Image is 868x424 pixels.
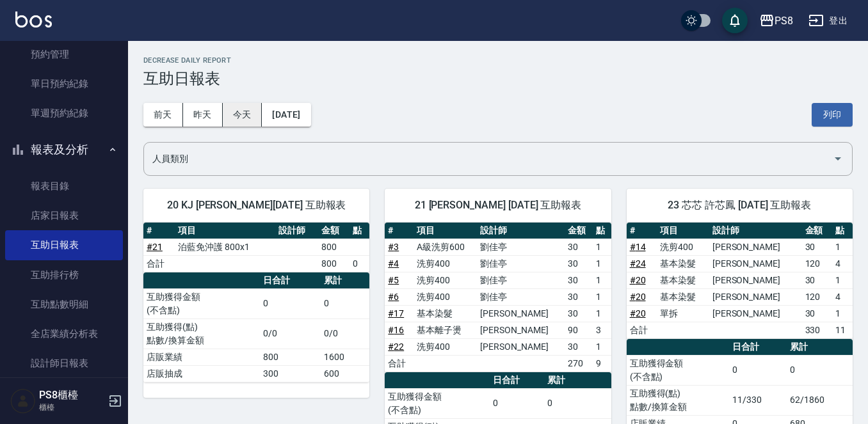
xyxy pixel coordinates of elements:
[832,255,853,272] td: 4
[709,255,802,272] td: [PERSON_NAME]
[414,288,477,305] td: 洗剪400
[260,288,321,318] td: 0
[490,388,544,418] td: 0
[477,223,565,239] th: 設計師
[262,103,310,127] button: [DATE]
[722,8,748,33] button: save
[832,223,853,239] th: 點
[593,223,611,239] th: 點
[477,272,565,288] td: 劉佳亭
[729,339,787,356] th: 日合計
[787,355,853,385] td: 0
[630,258,646,269] a: #24
[490,372,544,389] th: 日合計
[729,385,787,415] td: 11/330
[143,223,175,239] th: #
[143,255,175,272] td: 合計
[802,288,832,305] td: 120
[657,272,709,288] td: 基本染髮
[39,389,104,402] h5: PS8櫃檯
[414,239,477,255] td: A級洗剪600
[787,385,853,415] td: 62/1860
[15,12,52,27] img: Logo
[657,255,709,272] td: 基本染髮
[565,223,593,239] th: 金額
[630,292,646,302] a: #20
[318,223,350,239] th: 金額
[5,319,123,349] a: 全店業績分析表
[593,322,611,338] td: 3
[657,305,709,322] td: 單拆
[321,365,369,382] td: 600
[802,239,832,255] td: 30
[5,133,123,166] button: 報表及分析
[565,322,593,338] td: 90
[388,242,399,252] a: #3
[627,223,657,239] th: #
[318,255,350,272] td: 800
[260,365,321,382] td: 300
[5,230,123,260] a: 互助日報表
[321,318,369,349] td: 0/0
[802,322,832,338] td: 330
[832,288,853,305] td: 4
[657,288,709,305] td: 基本染髮
[414,255,477,272] td: 洗剪400
[143,223,369,272] table: a dense table
[149,148,828,170] input: 人員名稱
[565,338,593,355] td: 30
[802,305,832,322] td: 30
[565,355,593,372] td: 270
[275,223,318,239] th: 設計師
[143,349,260,365] td: 店販業績
[593,272,611,288] td: 1
[477,338,565,355] td: [PERSON_NAME]
[143,272,369,382] table: a dense table
[260,349,321,365] td: 800
[802,255,832,272] td: 120
[832,272,853,288] td: 1
[350,223,369,239] th: 點
[5,40,123,69] a: 預約管理
[832,239,853,255] td: 1
[832,322,853,338] td: 11
[477,305,565,322] td: [PERSON_NAME]
[5,69,123,98] a: 單日預約紀錄
[709,272,802,288] td: [PERSON_NAME]
[143,70,853,88] h3: 互助日報表
[385,355,414,372] td: 合計
[260,272,321,289] th: 日合計
[143,56,853,65] h2: Decrease Daily Report
[414,272,477,288] td: 洗剪400
[657,223,709,239] th: 項目
[5,98,123,128] a: 單週預約紀錄
[709,239,802,255] td: [PERSON_NAME]
[565,288,593,305] td: 30
[828,148,848,169] button: Open
[565,305,593,322] td: 30
[593,255,611,272] td: 1
[175,239,275,255] td: 泊藍免沖護 800x1
[627,355,730,385] td: 互助獲得金額 (不含點)
[414,322,477,338] td: 基本離子燙
[709,288,802,305] td: [PERSON_NAME]
[593,288,611,305] td: 1
[143,103,183,127] button: 前天
[642,199,837,212] span: 23 芯芯 許芯鳳 [DATE] 互助報表
[477,255,565,272] td: 劉佳亭
[802,272,832,288] td: 30
[630,275,646,285] a: #20
[388,292,399,302] a: #6
[414,338,477,355] td: 洗剪400
[39,402,104,413] p: 櫃檯
[385,388,490,418] td: 互助獲得金額 (不含點)
[143,288,260,318] td: 互助獲得金額 (不含點)
[223,103,262,127] button: 今天
[630,308,646,318] a: #20
[5,201,123,230] a: 店家日報表
[593,305,611,322] td: 1
[10,388,36,414] img: Person
[627,322,657,338] td: 合計
[388,275,399,285] a: #5
[159,199,354,212] span: 20 KJ [PERSON_NAME][DATE] 互助報表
